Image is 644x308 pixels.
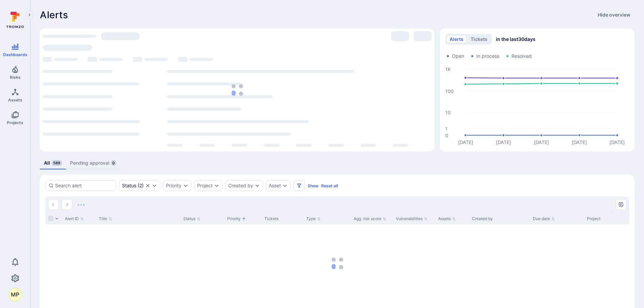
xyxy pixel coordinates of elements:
a: Pending approval [66,157,120,169]
button: Go to the previous page [48,199,59,210]
div: Tickets [264,216,301,222]
span: Projects [7,120,23,125]
button: Expand dropdown [282,183,288,188]
button: Filters [293,180,305,191]
text: 1K [445,66,451,72]
button: Show [308,183,318,188]
text: [DATE] [572,139,587,145]
text: [DATE] [534,139,549,145]
button: Reset all [321,183,338,188]
button: Sort by Due date [533,216,555,221]
span: in the last 30 days [496,36,535,43]
button: Expand dropdown [183,183,188,188]
i: Expand navigation menu [27,12,32,18]
span: In process [476,53,499,60]
text: 0 [445,132,448,138]
div: Status [122,183,136,188]
text: [DATE] [458,139,473,145]
span: 589 [52,160,62,166]
div: loading spinner [43,31,432,149]
text: 100 [445,88,454,94]
button: Expand dropdown [255,183,260,188]
text: 1 [445,125,448,131]
button: Created by [228,183,253,188]
button: Go to the next page [62,199,72,210]
button: Expand dropdown [214,183,219,188]
span: 0 [111,160,116,166]
div: Created by [472,216,527,222]
span: Select all rows [48,216,53,221]
text: [DATE] [496,139,511,145]
button: Priority [166,183,182,188]
p: Sorted by: Higher priority first [242,215,246,222]
button: Hide overview [594,9,635,20]
button: Sort by Assets [438,216,456,221]
button: Sort by Vulnerabilities [396,216,428,221]
span: Risks [10,75,21,80]
a: All [40,157,66,169]
span: Open [452,53,464,60]
button: Project [197,183,213,188]
button: Sort by Status [183,216,200,221]
button: Sort by Alert ID [65,216,84,221]
button: Expand navigation menu [25,11,33,19]
button: Sort by Agg. risk score [354,216,386,221]
div: alerts tabs [40,157,635,169]
div: ( 2 ) [122,183,144,188]
button: Asset [269,183,281,188]
button: MP [8,288,22,301]
span: Dashboards [3,52,27,57]
button: alerts [447,35,467,43]
span: Assets [8,97,22,102]
div: Most alerts [40,28,434,151]
button: Sort by Type [306,216,321,221]
input: Search alert [55,182,113,189]
button: tickets [468,35,491,43]
div: Alerts/Tickets trend [440,28,635,151]
div: open, in process [119,180,160,191]
span: Resolved [511,53,532,60]
img: Loading... [232,84,243,96]
button: Sort by Priority [227,216,246,221]
h1: Alerts [40,9,68,20]
img: Loading... [78,204,85,206]
button: Manage columns [616,199,626,210]
text: 10 [445,109,451,115]
button: Expand dropdown [152,183,157,188]
button: Sort by Title [99,216,112,221]
button: Status(2) [122,183,144,188]
button: Clear selection [145,183,150,188]
div: Mark Paladino [8,288,22,301]
text: [DATE] [610,139,625,145]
